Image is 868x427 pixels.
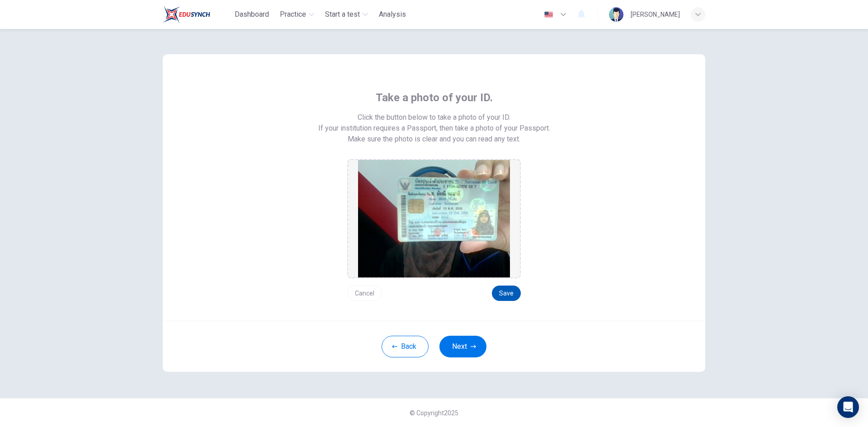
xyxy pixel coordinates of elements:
[837,396,859,418] div: Open Intercom Messenger
[492,286,521,301] button: Save
[379,9,406,20] span: Analysis
[375,6,410,23] button: Analysis
[280,9,306,20] span: Practice
[231,6,273,23] button: Dashboard
[325,9,360,20] span: Start a test
[609,7,623,22] img: Profile picture
[631,9,680,20] div: [PERSON_NAME]
[163,5,231,23] a: Train Test logo
[376,90,493,105] span: Take a photo of your ID.
[410,409,458,417] span: © Copyright 2025
[358,160,510,277] img: preview screemshot
[276,6,318,23] button: Practice
[543,11,554,18] img: en
[348,134,520,145] span: Make sure the photo is clear and you can read any text.
[163,5,210,23] img: Train Test logo
[318,112,550,134] span: Click the button below to take a photo of your ID. If your institution requires a Passport, then ...
[439,336,486,357] button: Next
[382,336,429,357] button: Back
[235,9,269,20] span: Dashboard
[321,6,372,23] button: Start a test
[347,286,382,301] button: Cancel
